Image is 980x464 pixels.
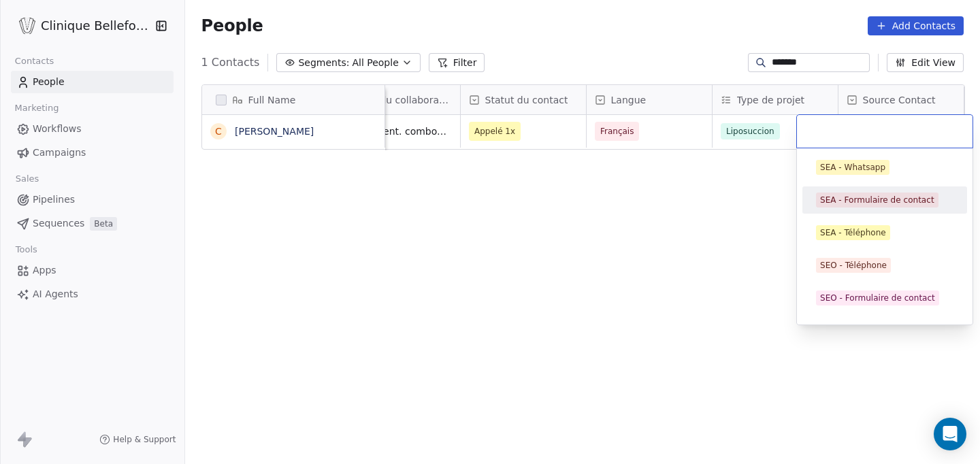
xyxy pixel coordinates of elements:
div: Suggestions [802,154,967,410]
div: SEO - Téléphone [820,259,887,271]
div: SEA - Formulaire de contact [820,194,934,206]
div: SEA - Whatsapp [820,161,885,173]
div: SEA - Téléphone [820,227,886,239]
div: SEO - Formulaire de contact [820,292,935,304]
